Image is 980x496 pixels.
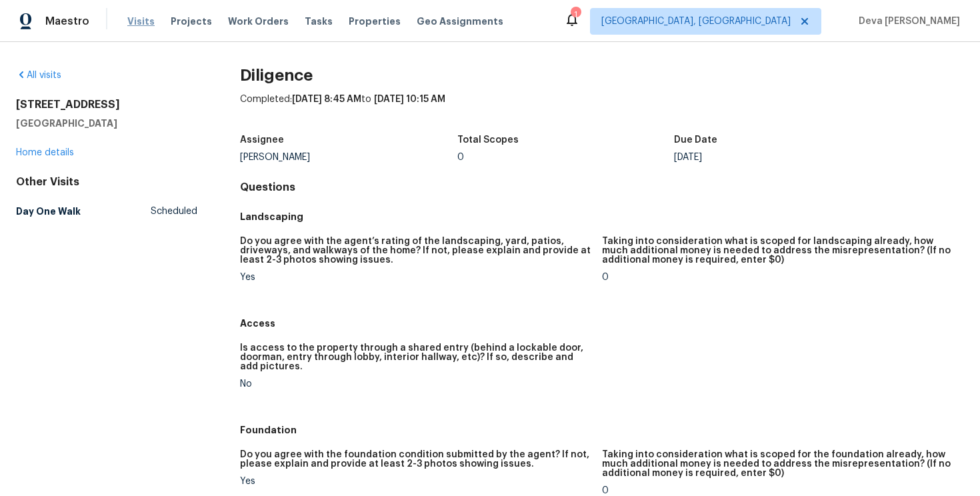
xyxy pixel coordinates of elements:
a: Day One WalkScheduled [16,199,197,223]
span: [GEOGRAPHIC_DATA], [GEOGRAPHIC_DATA] [601,15,791,28]
div: Yes [240,477,591,486]
div: Other Visits [16,175,197,189]
h5: Access [240,317,964,330]
div: 0 [602,273,953,282]
h5: Total Scopes [457,135,519,145]
h5: Taking into consideration what is scoped for the foundation already, how much additional money is... [602,450,953,478]
h5: [GEOGRAPHIC_DATA] [16,117,197,130]
span: Deva [PERSON_NAME] [853,15,960,28]
a: All visits [16,71,61,80]
h5: Taking into consideration what is scoped for landscaping already, how much additional money is ne... [602,237,953,265]
span: Visits [127,15,155,28]
span: Geo Assignments [417,15,503,28]
h5: Foundation [240,423,964,437]
h2: [STREET_ADDRESS] [16,98,197,111]
span: Maestro [45,15,89,28]
h2: Diligence [240,69,964,82]
h4: Questions [240,181,964,194]
span: Tasks [305,17,333,26]
span: Work Orders [228,15,289,28]
div: [PERSON_NAME] [240,153,457,162]
h5: Do you agree with the foundation condition submitted by the agent? If not, please explain and pro... [240,450,591,469]
span: Properties [349,15,401,28]
span: Projects [171,15,212,28]
div: No [240,379,591,389]
a: Home details [16,148,74,157]
h5: Due Date [674,135,717,145]
div: Yes [240,273,591,282]
h5: Is access to the property through a shared entry (behind a lockable door, doorman, entry through ... [240,343,591,371]
div: Completed: to [240,93,964,127]
div: [DATE] [674,153,891,162]
div: 0 [457,153,675,162]
span: [DATE] 8:45 AM [292,95,361,104]
span: Scheduled [151,205,197,218]
h5: Do you agree with the agent’s rating of the landscaping, yard, patios, driveways, and walkways of... [240,237,591,265]
span: [DATE] 10:15 AM [374,95,445,104]
h5: Day One Walk [16,205,81,218]
h5: Landscaping [240,210,964,223]
div: 1 [571,8,580,21]
h5: Assignee [240,135,284,145]
div: 0 [602,486,953,495]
